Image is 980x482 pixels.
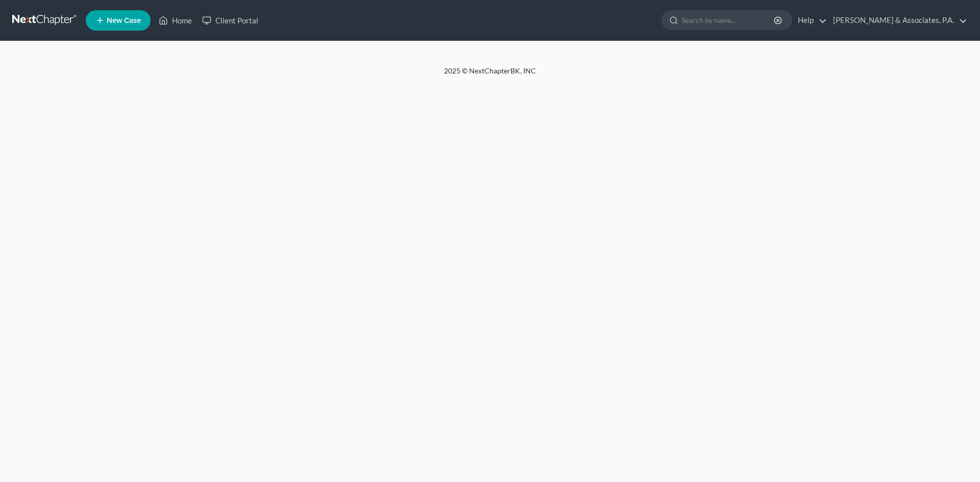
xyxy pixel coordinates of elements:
div: 2025 © NextChapterBK, INC [199,66,781,84]
a: Client Portal [197,11,263,30]
a: [PERSON_NAME] & Associates, P.A. [828,11,967,30]
a: Help [793,11,827,30]
input: Search by name... [682,11,775,30]
a: Home [154,11,197,30]
span: New Case [107,17,141,24]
